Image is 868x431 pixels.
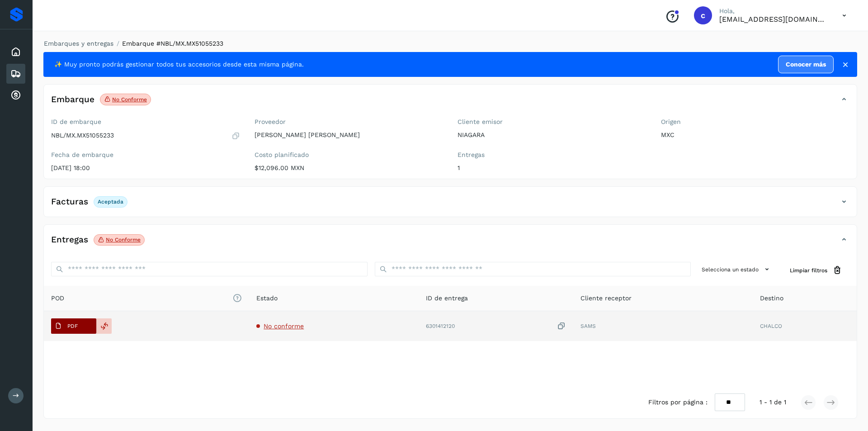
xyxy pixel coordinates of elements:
[426,322,566,331] div: 6301412120
[6,64,25,84] div: Embarques
[580,294,632,303] span: Cliente receptor
[122,40,223,47] span: Embarque #NBL/MX.MX51055233
[44,40,113,47] a: Embarques y entregas
[661,131,850,139] p: MXC
[51,132,114,139] p: NBL/MX.MX51055233
[51,118,240,126] label: ID de embarque
[44,92,857,114] div: EmbarqueNo conforme
[458,164,646,172] p: 1
[51,235,88,245] h4: Entregas
[458,131,646,139] p: NIAGARA
[255,118,443,126] label: Proveedor
[51,318,96,334] button: PDF
[44,232,857,255] div: EntregasNo conforme
[719,15,828,24] p: carlosvazqueztgc@gmail.com
[256,294,278,303] span: Estado
[573,311,753,341] td: SAMS
[264,322,304,330] span: No conforme
[51,151,240,159] label: Fecha de embarque
[783,262,849,279] button: Limpiar filtros
[648,398,708,407] span: Filtros por página :
[51,294,242,303] span: POD
[719,7,828,15] p: Hola,
[753,311,857,341] td: CHALCO
[112,96,147,103] p: No conforme
[698,262,775,277] button: Selecciona un estado
[43,39,857,48] nav: breadcrumb
[759,398,786,407] span: 1 - 1 de 1
[790,266,827,275] span: Limpiar filtros
[98,199,123,205] p: Aceptada
[255,164,443,172] p: $12,096.00 MXN
[44,194,857,217] div: FacturasAceptada
[51,95,94,105] h4: Embarque
[6,85,25,105] div: Cuentas por cobrar
[458,118,646,126] label: Cliente emisor
[661,118,850,126] label: Origen
[778,56,834,73] a: Conocer más
[51,197,88,207] h4: Facturas
[106,237,141,243] p: No conforme
[760,294,783,303] span: Destino
[54,60,304,69] span: ✨ Muy pronto podrás gestionar todos tus accesorios desde esta misma página.
[255,151,443,159] label: Costo planificado
[67,323,78,329] p: PDF
[458,151,646,159] label: Entregas
[255,131,443,139] p: [PERSON_NAME] [PERSON_NAME]
[96,318,112,334] div: Reemplazar POD
[6,42,25,62] div: Inicio
[51,164,240,172] p: [DATE] 18:00
[426,294,468,303] span: ID de entrega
